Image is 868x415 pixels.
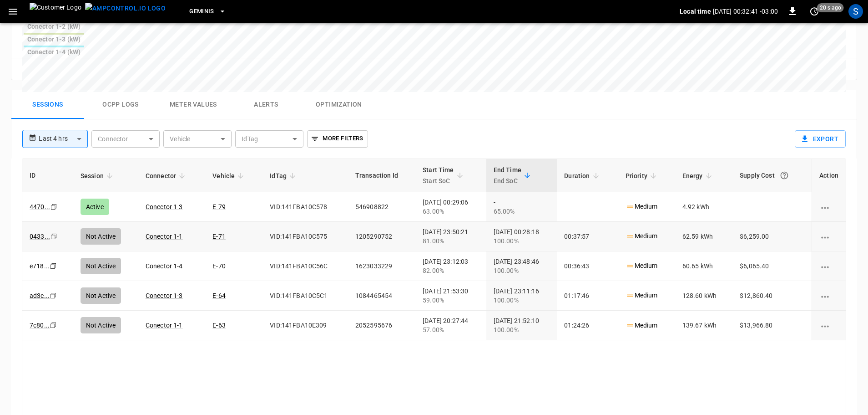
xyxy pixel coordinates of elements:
td: $12,860.40 [732,281,812,311]
button: Sessions [11,90,84,119]
td: $13,966.80 [732,311,812,340]
button: Ocpp logs [84,90,157,119]
span: End TimeEnd SoC [494,164,533,186]
button: Alerts [230,90,303,119]
td: 1623033229 [348,251,415,281]
table: sessions table [22,159,846,340]
div: copy [49,320,58,330]
div: profile-icon [848,4,863,19]
div: copy [49,261,58,271]
td: 2052595676 [348,311,415,340]
td: $6,065.40 [732,251,812,281]
button: More Filters [307,130,368,148]
p: End SoC [494,175,521,186]
span: Start TimeStart SoC [423,164,466,186]
div: Not Active [81,258,121,274]
div: [DATE] 20:27:44 [423,316,479,334]
a: E-64 [212,292,226,299]
td: 00:36:43 [557,251,618,281]
div: charging session options [819,291,838,300]
p: Local time [680,7,711,16]
span: Vehicle [212,170,247,181]
th: Action [812,159,846,192]
div: 81.00% [423,236,479,246]
p: [DATE] 00:32:41 -03:00 [713,7,778,16]
span: Geminis [189,6,214,17]
a: E-70 [212,262,226,270]
div: End Time [494,164,521,186]
td: 01:17:46 [557,281,618,311]
p: Medium [626,261,658,271]
div: 100.00% [494,236,550,246]
div: Not Active [81,287,121,304]
td: 139.67 kWh [675,311,732,340]
div: 57.00% [423,325,479,334]
a: Conector 1-4 [146,262,183,270]
td: 1084465454 [348,281,415,311]
td: 01:24:26 [557,311,618,340]
div: Start Time [423,164,454,186]
div: [DATE] 23:11:16 [494,287,550,305]
span: Session [81,170,116,181]
td: 128.60 kWh [675,281,732,311]
div: charging session options [819,261,838,271]
div: 59.00% [423,296,479,305]
div: charging session options [819,202,838,211]
button: The cost of your charging session based on your supply rates [776,167,792,184]
td: 60.65 kWh [675,251,732,281]
td: VID:141FBA10C5C1 [262,281,348,311]
a: E-63 [212,322,226,329]
td: VID:141FBA10C56C [262,251,348,281]
button: Meter Values [157,90,230,119]
button: Export [795,130,846,148]
th: Transaction Id [348,159,415,192]
img: ampcontrol.io logo [85,3,166,14]
a: Conector 1-3 [146,292,183,299]
button: Optimization [303,90,375,119]
p: Medium [626,321,658,330]
button: Geminis [186,3,230,20]
span: Energy [682,170,715,181]
span: 20 s ago [817,3,844,12]
div: copy [49,291,58,301]
div: [DATE] 21:53:30 [423,287,479,305]
span: Connector [146,170,188,181]
div: Not Active [81,317,121,333]
div: 100.00% [494,296,550,305]
div: Supply Cost [740,167,804,184]
span: Duration [564,170,601,181]
th: ID [22,159,73,192]
div: charging session options [819,232,838,241]
button: set refresh interval [807,4,822,19]
p: Medium [626,291,658,300]
span: Priority [626,170,659,181]
div: 100.00% [494,325,550,334]
div: [DATE] 23:12:03 [423,257,479,275]
a: Conector 1-1 [146,322,183,329]
div: 82.00% [423,266,479,275]
div: Last 4 hrs [39,130,88,148]
div: 100.00% [494,266,550,275]
div: [DATE] 23:48:46 [494,257,550,275]
p: Start SoC [423,175,454,186]
span: IdTag [270,170,298,181]
div: charging session options [819,321,838,330]
img: Customer Logo [30,3,81,20]
td: VID:141FBA10E309 [262,311,348,340]
div: [DATE] 21:52:10 [494,316,550,334]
